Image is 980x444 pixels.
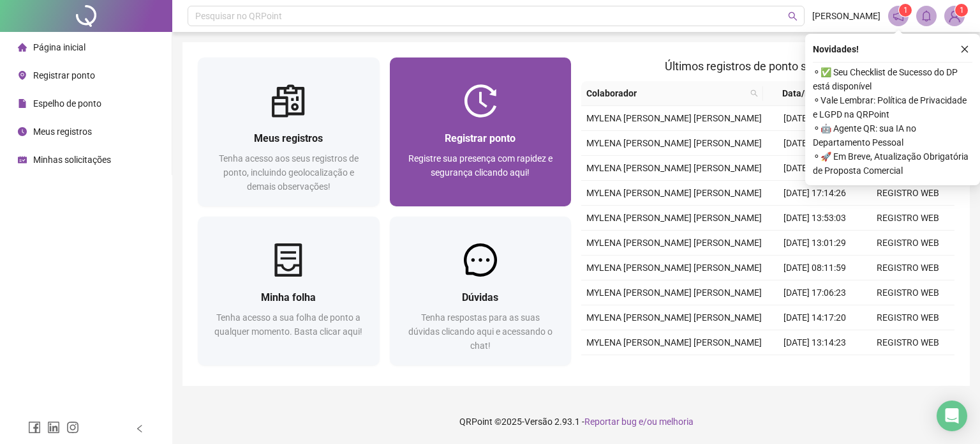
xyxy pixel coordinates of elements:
span: Novidades ! [813,42,859,56]
span: search [750,89,758,97]
th: Data/Hora [763,81,854,106]
span: schedule [18,155,27,164]
span: 1 [960,6,964,15]
span: Registrar ponto [445,132,516,144]
span: Tenha respostas para as suas dúvidas clicando aqui e acessando o chat! [408,312,553,351]
td: [DATE] 14:17:20 [768,305,861,330]
td: [DATE] 09:30:02 [768,156,861,181]
span: Registrar ponto [33,70,95,80]
span: MYLENA [PERSON_NAME] [PERSON_NAME] [586,337,762,348]
span: MYLENA [PERSON_NAME] [PERSON_NAME] [586,287,762,298]
td: REGISTRO WEB [861,305,954,330]
span: ⚬ Vale Lembrar: Política de Privacidade e LGPD na QRPoint [813,93,972,121]
span: Versão [524,417,553,427]
span: ⚬ 🤖 Agente QR: sua IA no Departamento Pessoal [813,121,972,149]
a: Meus registrosTenha acesso aos seus registros de ponto, incluindo geolocalização e demais observa... [198,57,380,206]
span: Espelho de ponto [33,98,101,109]
span: Tenha acesso aos seus registros de ponto, incluindo geolocalização e demais observações! [219,153,359,192]
span: search [748,84,761,103]
span: Registre sua presença com rapidez e segurança clicando aqui! [408,153,553,178]
td: REGISTRO WEB [861,330,954,355]
span: Meus registros [254,132,323,144]
span: MYLENA [PERSON_NAME] [PERSON_NAME] [586,188,762,198]
td: REGISTRO WEB [861,256,954,280]
span: environment [18,71,27,80]
span: close [960,45,969,54]
span: Reportar bug e/ou melhoria [584,417,694,427]
span: Últimos registros de ponto sincronizados [665,59,871,73]
a: DúvidasTenha respostas para as suas dúvidas clicando aqui e acessando o chat! [390,217,572,365]
div: Open Intercom Messenger [937,401,967,431]
td: REGISTRO WEB [861,231,954,256]
span: notification [893,10,904,22]
span: MYLENA [PERSON_NAME] [PERSON_NAME] [586,113,762,123]
span: Dúvidas [462,291,498,303]
span: MYLENA [PERSON_NAME] [PERSON_NAME] [586,238,762,248]
td: REGISTRO WEB [861,280,954,305]
span: facebook [28,421,41,434]
span: left [135,424,144,433]
span: Meus registros [33,126,92,137]
span: 1 [903,6,908,15]
span: linkedin [47,421,60,434]
td: [DATE] 13:14:23 [768,330,861,355]
td: [DATE] 17:06:23 [768,280,861,305]
span: Minhas solicitações [33,155,111,165]
span: ⚬ 🚀 Em Breve, Atualização Obrigatória de Proposta Comercial [813,149,972,178]
span: instagram [66,421,79,434]
span: clock-circle [18,127,27,136]
img: 79603 [945,6,964,26]
td: [DATE] 12:08:11 [768,131,861,156]
span: Minha folha [261,291,316,303]
span: Data/Hora [768,86,838,100]
span: bell [921,10,932,22]
sup: Atualize o seu contato no menu Meus Dados [955,4,968,17]
td: [DATE] 13:08:13 [768,106,861,131]
span: file [18,99,27,108]
sup: 1 [899,4,912,17]
span: MYLENA [PERSON_NAME] [PERSON_NAME] [586,138,762,148]
td: [DATE] 13:53:03 [768,206,861,231]
td: [DATE] 17:14:26 [768,181,861,206]
td: REGISTRO WEB [861,355,954,380]
span: Colaborador [586,86,745,100]
span: [PERSON_NAME] [812,9,880,23]
td: [DATE] 08:12:31 [768,355,861,380]
td: REGISTRO WEB [861,181,954,206]
footer: QRPoint © 2025 - 2.93.1 - [172,399,980,444]
span: Página inicial [33,42,85,52]
span: search [788,11,798,21]
td: [DATE] 08:11:59 [768,256,861,280]
span: MYLENA [PERSON_NAME] [PERSON_NAME] [586,263,762,273]
span: ⚬ ✅ Seu Checklist de Sucesso do DP está disponível [813,65,972,93]
td: REGISTRO WEB [861,206,954,231]
span: Tenha acesso a sua folha de ponto a qualquer momento. Basta clicar aqui! [214,312,362,337]
span: MYLENA [PERSON_NAME] [PERSON_NAME] [586,312,762,323]
span: home [18,43,27,52]
a: Registrar pontoRegistre sua presença com rapidez e segurança clicando aqui! [390,57,572,206]
td: [DATE] 13:01:29 [768,231,861,256]
a: Minha folhaTenha acesso a sua folha de ponto a qualquer momento. Basta clicar aqui! [198,217,380,365]
span: MYLENA [PERSON_NAME] [PERSON_NAME] [586,213,762,223]
span: MYLENA [PERSON_NAME] [PERSON_NAME] [586,163,762,173]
